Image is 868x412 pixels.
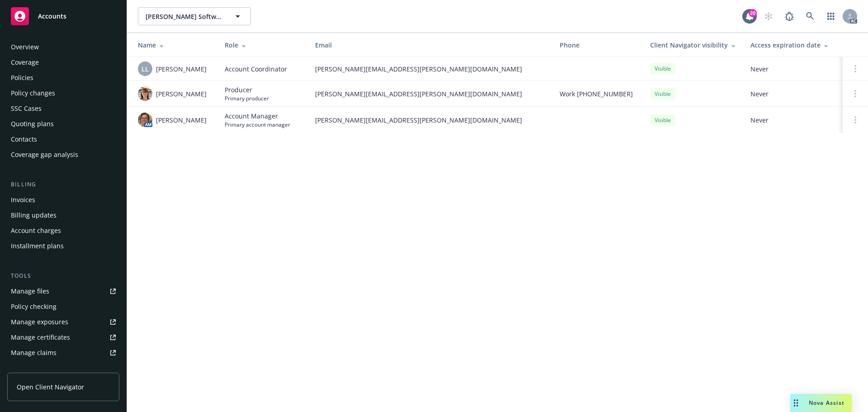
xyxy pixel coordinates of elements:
[7,40,119,54] a: Overview
[11,239,64,253] div: Installment plans
[225,85,269,95] span: Producer
[225,40,301,50] div: Role
[315,89,545,99] span: [PERSON_NAME][EMAIL_ADDRESS][PERSON_NAME][DOMAIN_NAME]
[11,117,54,131] div: Quoting plans
[7,208,119,223] a: Billing updates
[7,271,119,280] div: Tools
[750,64,835,74] span: Never
[7,346,119,360] a: Manage claims
[7,117,119,131] a: Quoting plans
[790,394,802,412] div: Drag to move
[7,330,119,345] a: Manage certificates
[11,208,57,223] div: Billing updates
[11,86,55,100] div: Policy changes
[11,101,42,116] div: SSC Cases
[156,89,207,99] span: [PERSON_NAME]
[7,55,119,70] a: Coverage
[156,64,207,74] span: [PERSON_NAME]
[142,64,149,74] span: LL
[11,132,37,147] div: Contacts
[7,71,119,85] a: Policies
[650,63,675,74] div: Visible
[650,88,675,99] div: Visible
[17,382,84,392] span: Open Client Navigator
[315,64,545,74] span: [PERSON_NAME][EMAIL_ADDRESS][PERSON_NAME][DOMAIN_NAME]
[7,193,119,207] a: Invoices
[7,239,119,253] a: Installment plans
[156,115,207,125] span: [PERSON_NAME]
[11,361,53,375] div: Manage BORs
[809,399,844,407] span: Nova Assist
[560,89,633,99] span: Work [PHONE_NUMBER]
[7,86,119,100] a: Policy changes
[11,299,57,314] div: Policy checking
[11,55,39,70] div: Coverage
[749,9,757,17] div: 20
[138,40,210,50] div: Name
[750,115,835,125] span: Never
[7,180,119,189] div: Billing
[822,7,840,25] a: Switch app
[225,95,269,102] span: Primary producer
[790,394,852,412] button: Nova Assist
[11,346,57,360] div: Manage claims
[801,7,819,25] a: Search
[11,330,70,345] div: Manage certificates
[138,86,152,101] img: photo
[7,315,119,329] a: Manage exposures
[7,4,119,29] a: Accounts
[7,299,119,314] a: Policy checking
[7,284,119,298] a: Manage files
[7,101,119,116] a: SSC Cases
[7,361,119,375] a: Manage BORs
[11,284,49,298] div: Manage files
[138,7,251,25] button: [PERSON_NAME] Software Group, Inc.; [PERSON_NAME] Properties, LLC
[315,115,545,125] span: [PERSON_NAME][EMAIL_ADDRESS][PERSON_NAME][DOMAIN_NAME]
[11,147,78,162] div: Coverage gap analysis
[38,13,66,20] span: Accounts
[11,223,61,238] div: Account charges
[759,7,778,25] a: Start snowing
[7,147,119,162] a: Coverage gap analysis
[650,40,736,50] div: Client Navigator visibility
[138,113,152,127] img: photo
[750,89,835,99] span: Never
[11,193,35,207] div: Invoices
[225,121,290,128] span: Primary account manager
[11,315,68,329] div: Manage exposures
[560,40,636,50] div: Phone
[146,12,224,21] span: [PERSON_NAME] Software Group, Inc.; [PERSON_NAME] Properties, LLC
[7,132,119,147] a: Contacts
[7,223,119,238] a: Account charges
[11,40,39,54] div: Overview
[780,7,798,25] a: Report a Bug
[225,111,290,121] span: Account Manager
[750,40,835,50] div: Access expiration date
[225,64,287,74] span: Account Coordinator
[315,40,545,50] div: Email
[11,71,33,85] div: Policies
[650,114,675,126] div: Visible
